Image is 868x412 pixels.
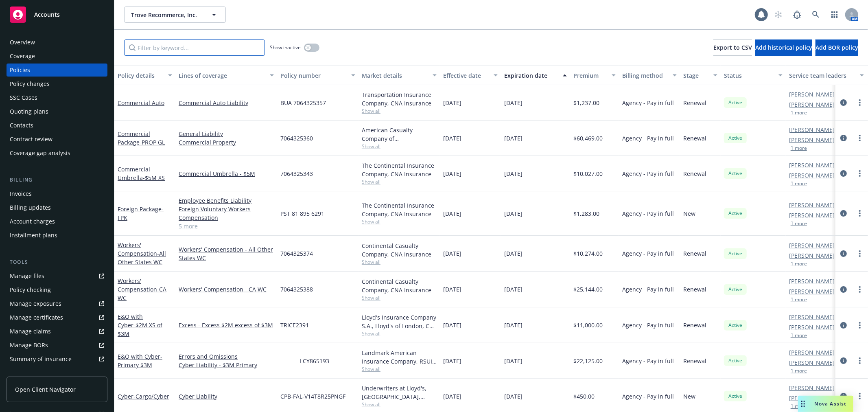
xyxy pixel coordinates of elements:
span: Export to CSV [713,44,752,51]
span: [DATE] [504,169,523,178]
a: Commercial Auto [118,99,164,107]
span: [DATE] [504,99,523,107]
span: - $5M XS [143,174,165,182]
a: more [855,208,865,218]
a: SSC Cases [7,91,107,104]
a: [PERSON_NAME] [789,241,835,250]
span: [DATE] [443,209,461,218]
button: 1 more [791,297,807,302]
span: [DATE] [504,392,523,401]
a: [PERSON_NAME] [789,201,835,209]
a: Manage certificates [7,311,107,324]
div: Contacts [10,119,33,132]
a: Excess - Excess $2M excess of $3M [179,321,274,329]
span: [DATE] [504,209,523,218]
span: Nova Assist [815,400,847,407]
span: Agency - Pay in full [622,321,674,329]
button: Export to CSV [713,39,752,56]
span: $10,027.00 [573,169,603,178]
div: Premium [573,71,607,80]
button: Premium [570,66,619,85]
button: Expiration date [501,66,570,85]
div: Invoices [10,187,32,200]
span: Agency - Pay in full [622,357,674,365]
span: Agency - Pay in full [622,285,674,294]
a: circleInformation [839,208,848,218]
button: Trove Recommerce, Inc. [124,7,226,23]
a: circleInformation [839,169,848,178]
div: Stage [683,71,708,80]
span: Add historical policy [755,44,812,51]
div: Effective date [443,71,489,80]
a: Report a Bug [789,7,805,23]
a: Installment plans [7,229,107,242]
a: circleInformation [839,320,848,330]
span: Active [727,392,743,400]
span: CPB-FAL-V14T8R25PNGF [280,392,345,401]
div: Billing [7,176,107,184]
div: Overview [10,36,35,49]
span: $1,283.00 [573,209,599,218]
a: E&O with Cyber [118,353,162,369]
a: [PERSON_NAME] [789,323,835,331]
a: Commercial Umbrella [118,165,165,182]
a: circleInformation [839,285,848,294]
a: Commercial Package [118,130,165,146]
span: Show all [362,294,437,301]
a: Manage claims [7,325,107,338]
span: Active [727,286,743,293]
button: Market details [359,66,440,85]
div: Policy details [118,71,163,80]
div: Installment plans [10,229,57,242]
a: [PERSON_NAME] [789,313,835,321]
a: Start snowing [770,7,787,23]
div: Service team leaders [789,71,855,80]
span: Active [727,134,743,142]
a: [PERSON_NAME] [789,211,835,219]
span: [DATE] [504,357,523,365]
span: $60,469.00 [573,134,603,142]
a: Policy changes [7,77,107,90]
a: circleInformation [839,133,848,143]
a: Cyber [118,392,169,400]
a: circleInformation [839,98,848,107]
span: Agency - Pay in full [622,249,674,258]
a: Foreign Voluntary Workers Compensation [179,205,274,222]
div: Landmark American Insurance Company, RSUI Group, CRC Group [362,348,437,366]
span: Active [727,170,743,177]
a: Coverage [7,50,107,63]
div: Billing method [622,71,668,80]
span: Agency - Pay in full [622,99,674,107]
a: [PERSON_NAME] [789,125,835,134]
a: Contract review [7,133,107,146]
a: [PERSON_NAME] [789,136,835,144]
a: Accounts [7,3,107,26]
a: E&O with Cyber [118,313,162,337]
div: American Casualty Company of [GEOGRAPHIC_DATA], [US_STATE], CNA Insurance [362,126,437,143]
span: $450.00 [573,392,595,401]
a: Cyber Liability [179,392,274,401]
div: Account charges [10,215,55,228]
span: 7064325360 [280,134,313,142]
a: more [855,356,865,366]
span: Show all [362,107,437,114]
span: New [683,209,695,218]
a: Employee Benefits Liability [179,196,274,205]
button: Policy details [114,66,175,85]
a: Manage BORs [7,339,107,352]
span: [DATE] [504,321,523,329]
span: Active [727,250,743,257]
div: Coverage [10,50,35,63]
span: 7064325388 [280,285,313,294]
a: Search [808,7,824,23]
a: [PERSON_NAME] [789,100,835,109]
button: Effective date [440,66,501,85]
a: Workers' Compensation [118,277,166,302]
a: Workers' Compensation - All Other States WC [179,245,274,262]
div: Status [724,71,774,80]
span: - PROP GL [140,138,165,146]
a: Policy checking [7,283,107,296]
button: 1 more [791,221,807,226]
div: Transportation Insurance Company, CNA Insurance [362,90,437,107]
span: $10,274.00 [573,249,603,258]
